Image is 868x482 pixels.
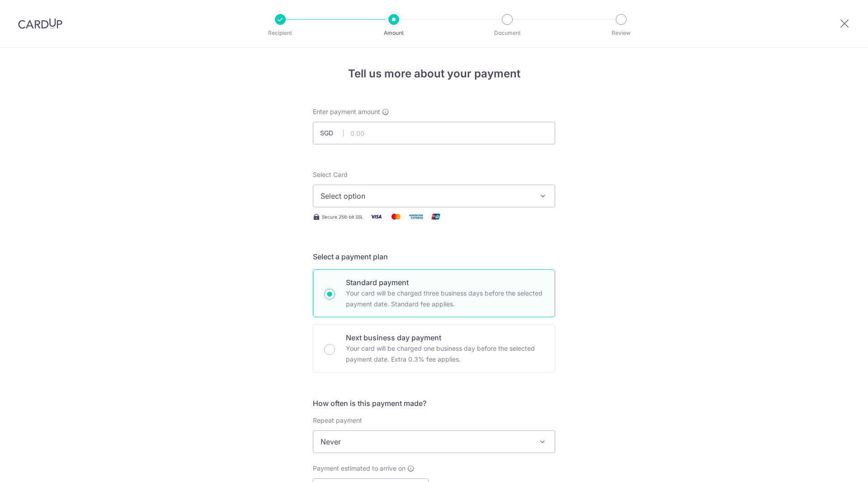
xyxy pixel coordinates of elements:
span: SGD [320,129,344,138]
button: Select option [313,185,555,207]
span: Secure 256-bit SSL [322,213,363,220]
input: 0.00 [313,122,555,144]
label: Repeat payment [313,416,362,425]
img: CardUp [18,18,62,29]
span: Payment estimated to arrive on [313,464,406,473]
p: Amount [360,29,427,38]
span: Enter payment amount [313,107,380,116]
h5: Select a payment plan [313,251,555,262]
p: Your card will be charged three business days before the selected payment date. Standard fee appl... [346,288,544,310]
p: Your card will be charged one business day before the selected payment date. Extra 0.3% fee applies. [346,343,544,365]
img: Mastercard [387,211,405,222]
iframe: Opens a widget where you can find more information [810,455,859,477]
h5: How often is this payment made? [313,398,555,409]
p: Next business day payment [346,332,544,343]
img: American Express [407,211,425,222]
p: Standard payment [346,277,544,288]
img: Union Pay [427,211,445,222]
span: Select option [321,191,531,201]
h4: Tell us more about your payment [313,66,555,82]
span: Never [313,431,555,453]
img: Visa [367,211,385,222]
p: Document [474,29,541,38]
p: Recipient [247,29,314,38]
p: Review [588,29,655,38]
span: translation missing: en.payables.payment_networks.credit_card.summary.labels.select_card [313,171,348,178]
